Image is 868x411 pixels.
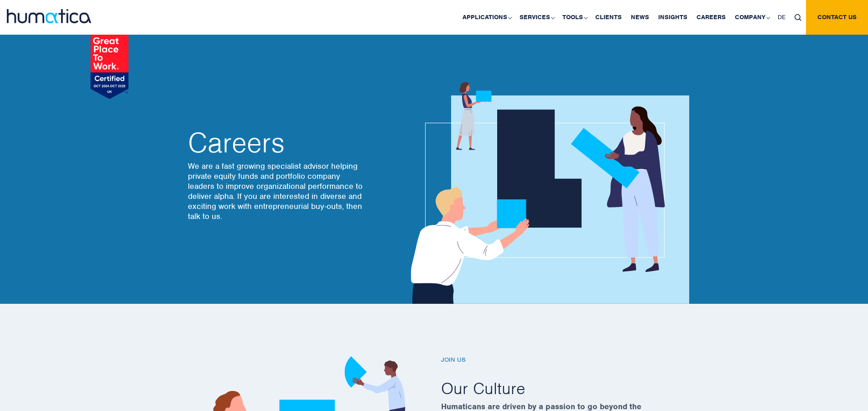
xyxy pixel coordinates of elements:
[441,356,687,364] h6: Join us
[7,9,91,23] img: logo
[795,14,801,21] img: search_icon
[188,129,366,156] h2: Careers
[402,82,689,304] img: about_banner1
[441,378,687,399] h2: Our Culture
[778,13,785,21] span: DE
[188,161,366,221] p: We are a fast growing specialist advisor helping private equity funds and portfolio company leade...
